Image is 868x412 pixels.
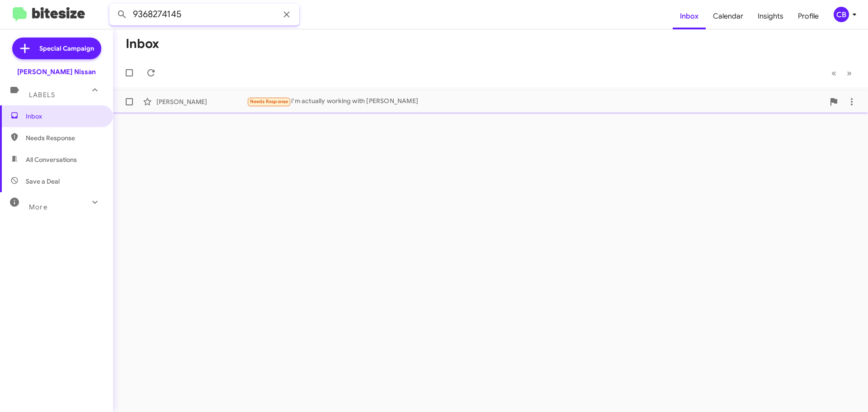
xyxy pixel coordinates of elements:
[706,3,750,29] a: Calendar
[826,64,857,82] nav: Page navigation example
[26,155,77,164] span: All Conversations
[126,37,159,51] h1: Inbox
[791,3,826,29] a: Profile
[156,97,247,106] div: [PERSON_NAME]
[750,3,791,29] a: Insights
[109,4,299,25] input: Search
[841,64,857,82] button: Next
[826,7,858,22] button: CB
[39,44,94,53] span: Special Campaign
[673,3,706,29] a: Inbox
[17,67,96,76] div: [PERSON_NAME] Nissan
[26,112,103,121] span: Inbox
[29,203,47,211] span: More
[26,133,103,142] span: Needs Response
[847,67,852,79] span: »
[831,67,836,79] span: «
[26,177,60,186] span: Save a Deal
[826,64,842,82] button: Previous
[834,7,849,22] div: CB
[12,38,101,59] a: Special Campaign
[247,96,825,107] div: I'm actually working with [PERSON_NAME]
[250,99,288,104] span: Needs Response
[29,91,55,99] span: Labels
